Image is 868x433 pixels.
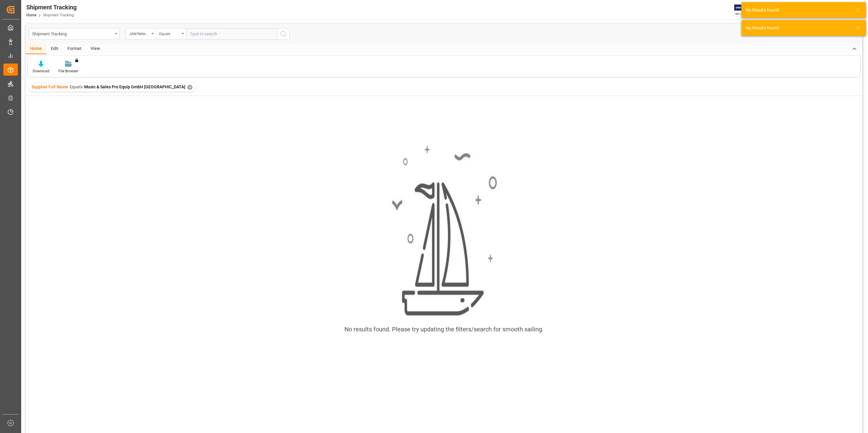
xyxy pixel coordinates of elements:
[344,325,544,334] div: No results found. Please try updating the filters/search for smooth sailing.
[46,44,63,54] div: Edit
[126,28,156,40] button: open menu
[159,30,180,37] div: Equals
[32,30,113,37] div: Shipment Tracking
[63,44,86,54] div: Format
[26,44,46,54] div: Home
[277,28,290,40] button: search button
[186,28,277,40] input: Type to search
[391,144,497,317] img: smooth_sailing.jpeg
[70,84,83,89] span: Equals
[734,5,755,15] img: Exertis%20JAM%20-%20Email%20Logo.jpg_1722504956.jpg
[86,44,104,54] div: View
[84,84,185,89] span: Music & Sales Pro Equip GmbH [GEOGRAPHIC_DATA]
[29,28,120,40] button: open menu
[746,7,850,13] div: No Results found!
[31,84,68,89] span: Supplier Full Name
[33,68,49,74] div: Download
[746,25,850,31] div: No Results found!
[129,30,150,37] div: JAM Reference Number
[26,13,36,17] a: Home
[156,28,186,40] button: open menu
[26,3,77,12] div: Shipment Tracking
[187,85,192,90] div: ✕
